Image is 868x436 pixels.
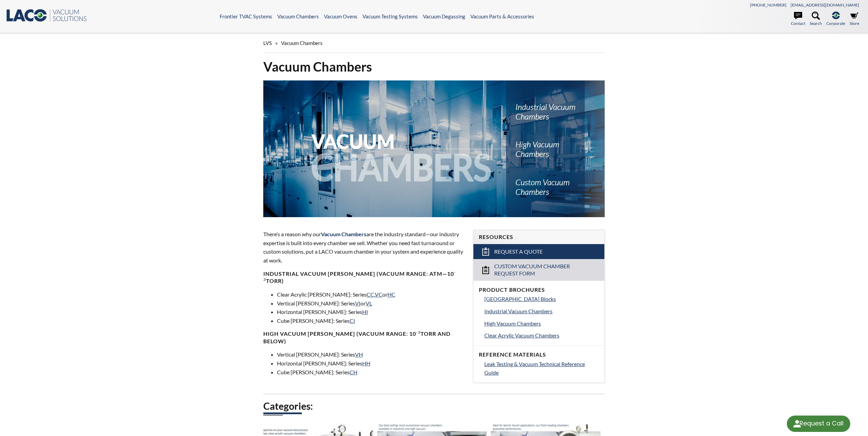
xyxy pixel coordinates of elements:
[362,360,370,366] a: HH
[792,418,803,429] img: round button
[850,12,859,27] a: Store
[416,330,421,335] sup: -3
[479,234,599,241] h4: Resources
[263,58,605,75] h1: Vacuum Chambers
[484,319,599,328] a: High Vacuum Chambers
[826,20,845,27] span: Corporate
[484,331,599,340] a: Clear Acrylic Vacuum Chambers
[375,291,382,298] a: VC
[810,12,822,27] a: Search
[277,13,319,19] a: Vacuum Chambers
[484,308,553,314] span: Industrial Vacuum Chambers
[263,33,605,53] div: »
[355,351,363,358] a: VH
[484,332,559,339] span: Clear Acrylic Vacuum Chambers
[787,416,850,432] div: Request a Call
[473,259,604,281] a: Custom Vacuum Chamber Request Form
[484,360,599,377] a: Leak Testing & Vacuum Technical Reference Guide
[277,359,465,368] li: Horizontal [PERSON_NAME]: Series
[355,300,361,306] a: VI
[263,330,465,345] h4: High Vacuum [PERSON_NAME] (Vacuum range: 10 Torr and below)
[791,12,805,27] a: Contact
[281,40,323,46] span: Vacuum Chambers
[263,270,465,285] h4: Industrial Vacuum [PERSON_NAME] (vacuum range: atm—10 Torr)
[423,13,465,19] a: Vacuum Degassing
[750,2,786,7] a: [PHONE_NUMBER]
[387,291,395,298] a: HC
[363,13,418,19] a: Vacuum Testing Systems
[484,361,585,376] span: Leak Testing & Vacuum Technical Reference Guide
[799,416,843,431] div: Request a Call
[263,270,456,282] sup: -3
[277,307,465,316] li: Horizontal [PERSON_NAME]: Series
[324,13,357,19] a: Vacuum Ovens
[479,286,599,294] h4: Product Brochures
[484,295,599,303] a: [GEOGRAPHIC_DATA] Blocks
[220,13,272,19] a: Frontier TVAC Systems
[321,231,366,237] span: Vacuum Chambers
[277,299,465,308] li: Vertical [PERSON_NAME]: Series or
[470,13,534,19] a: Vacuum Parts & Accessories
[277,316,465,325] li: Cube [PERSON_NAME]: Series
[366,300,372,306] a: VL
[479,351,599,358] h4: Reference Materials
[791,2,859,7] a: [EMAIL_ADDRESS][DOMAIN_NAME]
[263,80,605,217] img: Vacuum Chambers
[473,244,604,259] a: Request a Quote
[484,320,541,327] span: High Vacuum Chambers
[263,400,605,412] h2: Categories:
[367,291,374,298] a: CC
[494,263,586,277] span: Custom Vacuum Chamber Request Form
[350,317,355,324] a: CI
[494,248,543,255] span: Request a Quote
[484,307,599,316] a: Industrial Vacuum Chambers
[263,40,272,46] span: LVS
[263,230,465,265] p: There’s a reason why our are the industry standard—our industry expertise is built into every cha...
[484,296,556,302] span: [GEOGRAPHIC_DATA] Blocks
[277,368,465,377] li: Cube [PERSON_NAME]: Series
[350,369,357,375] a: CH
[277,350,465,359] li: Vertical [PERSON_NAME]: Series
[277,290,465,299] li: Clear Acrylic [PERSON_NAME]: Series , or
[362,309,368,315] a: HI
